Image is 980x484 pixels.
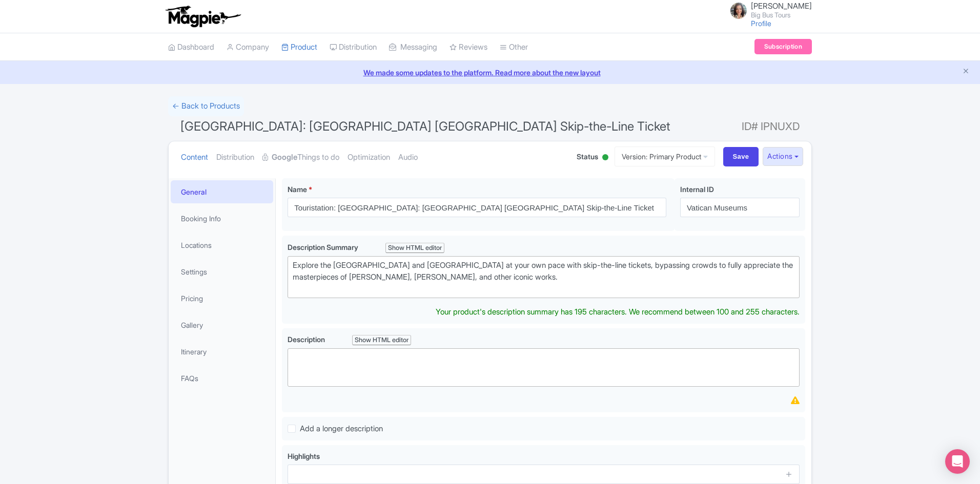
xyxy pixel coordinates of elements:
span: Status [577,151,598,162]
a: Booking Info [171,207,273,230]
a: [PERSON_NAME] Big Bus Tours [724,2,812,18]
div: Your product's description summary has 195 characters. We recommend between 100 and 255 characters. [436,306,800,318]
a: Company [227,33,269,61]
a: Reviews [450,33,487,61]
a: We made some updates to the platform. Read more about the new layout [6,67,974,78]
a: Dashboard [168,33,214,61]
span: Description [288,335,326,344]
a: Content [181,141,208,174]
span: ID# IPNUXD [742,116,800,137]
button: Actions [763,147,803,166]
span: [GEOGRAPHIC_DATA]: [GEOGRAPHIC_DATA] [GEOGRAPHIC_DATA] Skip-the-Line Ticket [180,119,670,134]
a: Locations [171,234,273,257]
button: Close announcement [962,66,970,78]
input: Save [723,147,759,166]
div: Explore the [GEOGRAPHIC_DATA] and [GEOGRAPHIC_DATA] at your own pace with skip-the-line tickets, ... [293,260,794,294]
a: Product [281,33,317,61]
a: FAQs [171,367,273,390]
a: Optimization [348,141,390,174]
span: Name [288,185,307,194]
a: General [171,180,273,203]
a: Distribution [216,141,254,174]
strong: Google [272,152,297,163]
a: Settings [171,260,273,283]
span: Description Summary [288,243,360,251]
a: Pricing [171,287,273,310]
a: Subscription [754,39,812,54]
small: Big Bus Tours [751,12,812,18]
a: Version: Primary Product [615,146,715,166]
a: Gallery [171,313,273,336]
img: jfp7o2nd6rbrsspqilhl.jpg [730,3,747,19]
a: Distribution [330,33,377,61]
a: Itinerary [171,340,273,363]
a: Profile [751,19,771,28]
div: Show HTML editor [352,335,411,346]
span: Internal ID [680,185,714,194]
div: Open Intercom Messenger [945,449,970,474]
span: Add a longer description [300,424,383,433]
img: logo-ab69f6fb50320c5b225c76a69d11143b.png [163,5,242,28]
a: Messaging [389,33,437,61]
span: [PERSON_NAME] [751,1,812,11]
a: Audio [398,141,418,174]
a: Other [500,33,528,61]
div: Show HTML editor [385,243,444,254]
a: ← Back to Products [168,96,244,116]
div: Active [600,150,610,166]
a: GoogleThings to do [262,141,339,174]
span: Highlights [288,452,320,460]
